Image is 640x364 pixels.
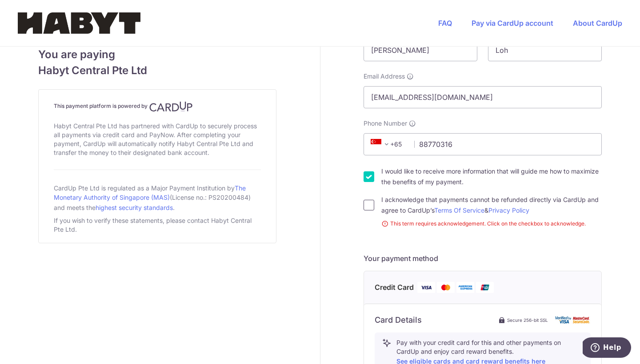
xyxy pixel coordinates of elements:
[375,315,422,325] h6: Card Details
[364,119,407,128] span: Phone Number
[381,219,602,228] small: This term requires acknowledgement. Click on the checkbox to acknowledge.
[381,166,602,187] label: I would like to receive more information that will guide me how to maximize the benefits of my pa...
[417,282,435,293] img: Visa
[368,139,408,150] span: +65
[54,101,261,112] h4: This payment platform is powered by
[364,86,602,108] input: Email address
[375,282,414,293] span: Credit Card
[364,72,405,81] span: Email Address
[54,214,261,236] div: If you wish to verify these statements, please contact Habyt Central Pte Ltd.
[472,19,553,28] a: Pay via CardUp account
[96,204,173,211] a: highest security standards
[38,63,276,79] span: Habyt Central Pte Ltd
[573,19,622,28] a: About CardUp
[437,282,455,293] img: Mastercard
[488,206,529,214] a: Privacy Policy
[54,181,261,214] div: CardUp Pte Ltd is regulated as a Major Payment Institution by (License no.: PS20200484) and meets...
[476,282,494,293] img: Union Pay
[371,139,392,150] span: +65
[456,282,474,293] img: American Express
[507,317,548,324] span: Secure 256-bit SSL
[555,316,591,324] img: card secure
[488,39,602,61] input: Last name
[364,253,602,264] h5: Your payment method
[54,120,261,159] div: Habyt Central Pte Ltd has partnered with CardUp to securely process all payments via credit card ...
[364,39,477,61] input: First name
[583,337,631,360] iframe: Opens a widget where you can find more information
[149,101,193,112] img: CardUp
[434,206,484,214] a: Terms Of Service
[381,194,602,216] label: I acknowledge that payments cannot be refunded directly via CardUp and agree to CardUp’s &
[38,47,276,63] span: You are paying
[438,19,452,28] a: FAQ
